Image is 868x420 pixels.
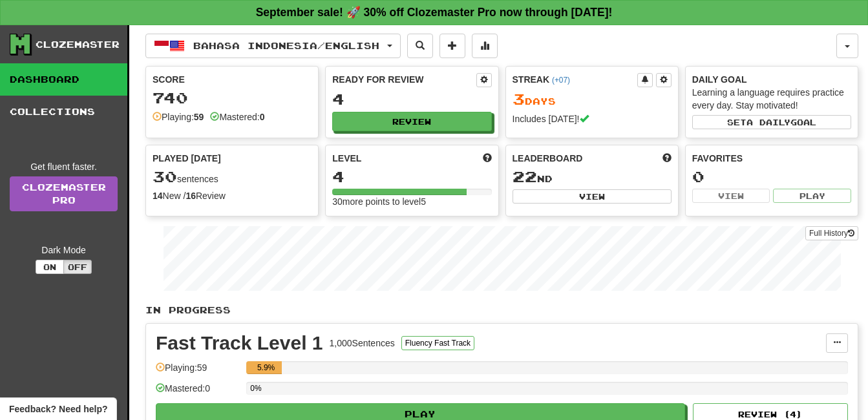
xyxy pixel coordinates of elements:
[332,152,361,165] span: Level
[407,34,433,58] button: Search sentences
[513,73,637,86] div: Streak
[692,115,851,129] button: Seta dailygoal
[250,361,282,374] div: 5.9%
[401,336,474,350] button: Fluency Fast Track
[692,152,851,165] div: Favorites
[10,244,118,257] div: Dark Mode
[513,112,672,125] div: Includes [DATE]!
[513,152,583,165] span: Leaderboard
[692,86,851,112] div: Learning a language requires practice every day. Stay motivated!
[153,189,312,202] div: New / Review
[256,6,613,19] strong: September sale! 🚀 30% off Clozemaster Pro now through [DATE]!
[472,34,498,58] button: More stats
[332,91,491,107] div: 4
[513,169,672,185] div: nd
[145,304,858,317] p: In Progress
[153,167,177,185] span: 30
[63,260,92,274] button: Off
[662,152,672,165] span: This week in points, UTC
[185,191,196,201] strong: 16
[194,112,204,122] strong: 59
[513,91,672,108] div: Day s
[805,226,858,240] button: Full History
[746,118,790,127] span: a daily
[156,382,240,403] div: Mastered: 0
[513,167,537,185] span: 22
[210,110,264,123] div: Mastered:
[36,260,64,274] button: On
[36,38,120,51] div: Clozemaster
[332,195,491,208] div: 30 more points to level 5
[332,169,491,185] div: 4
[692,73,851,86] div: Daily Goal
[10,176,118,211] a: ClozemasterPro
[156,361,240,383] div: Playing: 59
[513,189,672,204] button: View
[193,40,379,51] span: Bahasa Indonesia / English
[330,337,395,350] div: 1,000 Sentences
[332,73,476,86] div: Ready for Review
[153,110,204,123] div: Playing:
[153,191,163,201] strong: 14
[10,160,118,173] div: Get fluent faster.
[513,90,525,108] span: 3
[153,73,312,86] div: Score
[260,112,265,122] strong: 0
[692,189,770,203] button: View
[332,112,491,131] button: Review
[439,34,465,58] button: Add sentence to collection
[9,403,107,415] span: Open feedback widget
[153,169,312,185] div: sentences
[145,34,401,58] button: Bahasa Indonesia/English
[552,76,570,85] a: (+07)
[156,333,323,353] div: Fast Track Level 1
[483,152,492,165] span: Score more points to level up
[692,169,851,185] div: 0
[153,90,312,106] div: 740
[153,152,221,165] span: Played [DATE]
[773,189,851,203] button: Play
